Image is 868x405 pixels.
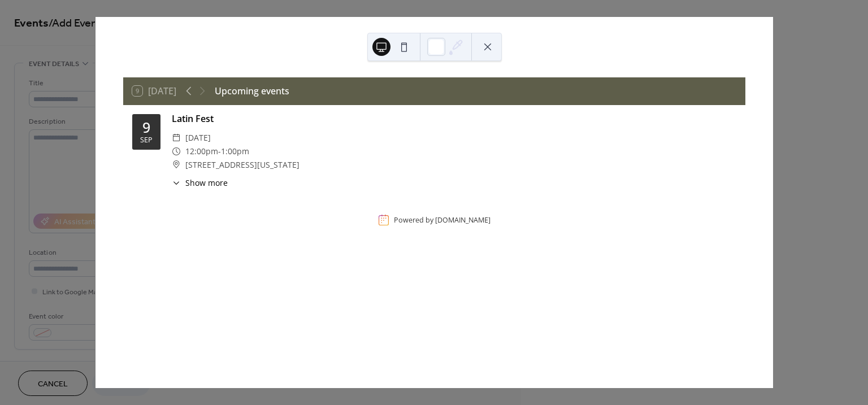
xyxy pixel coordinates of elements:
[172,177,181,189] div: ​
[394,215,491,225] div: Powered by
[218,145,221,158] span: -
[142,120,150,134] div: 9
[215,84,289,98] div: Upcoming events
[140,137,153,144] div: Sep
[172,131,181,145] div: ​
[221,145,249,158] span: 1:00pm
[172,158,181,172] div: ​
[172,177,228,189] button: ​Show more
[185,131,211,145] span: [DATE]
[185,158,300,172] span: [STREET_ADDRESS][US_STATE]
[435,215,491,225] a: [DOMAIN_NAME]
[172,145,181,158] div: ​
[172,112,736,125] div: Latin Fest
[185,145,218,158] span: 12:00pm
[185,177,228,189] span: Show more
